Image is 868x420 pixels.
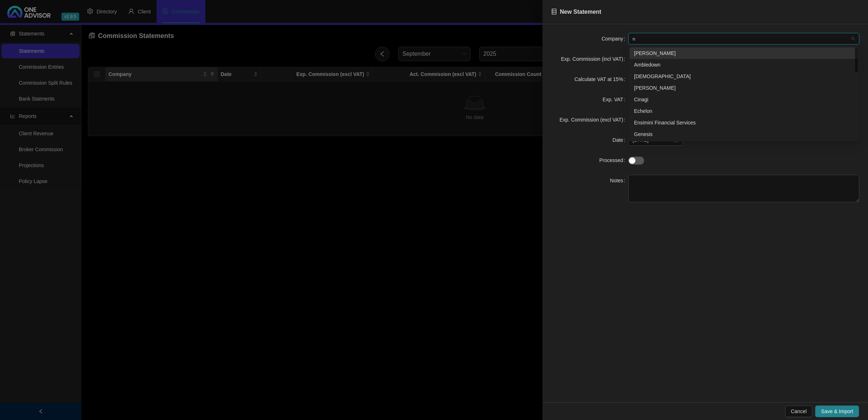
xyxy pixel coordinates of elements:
[560,9,601,15] span: New Statement
[630,47,858,59] div: Allan Gray
[791,407,807,415] span: Cancel
[630,71,858,82] div: Bonitas
[610,175,628,186] label: Notes
[630,59,858,71] div: Ambledown
[821,407,853,415] span: Save & Import
[815,406,859,417] button: Save & Import
[634,130,854,138] div: Genesis
[634,61,854,69] div: Ambledown
[630,117,858,128] div: Ensimini Financial Services
[551,9,557,14] span: database
[634,84,854,92] div: [PERSON_NAME]
[785,406,813,417] button: Cancel
[603,94,628,105] label: Exp. VAT
[574,73,628,85] label: Calculate VAT at 15%
[634,96,854,103] div: Cinagi
[634,107,854,115] div: Echelon
[613,134,628,146] label: Date
[630,105,858,117] div: Echelon
[630,82,858,94] div: Brolink
[559,114,628,126] label: Exp. Commission (excl VAT)
[630,128,858,140] div: Genesis
[599,154,628,166] label: Processed
[601,33,628,44] label: Company
[561,53,628,65] label: Exp. Commission (incl VAT)
[634,72,854,80] div: [DEMOGRAPHIC_DATA]
[634,49,854,57] div: [PERSON_NAME]
[634,119,854,127] div: Ensimini Financial Services
[630,94,858,105] div: Cinagi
